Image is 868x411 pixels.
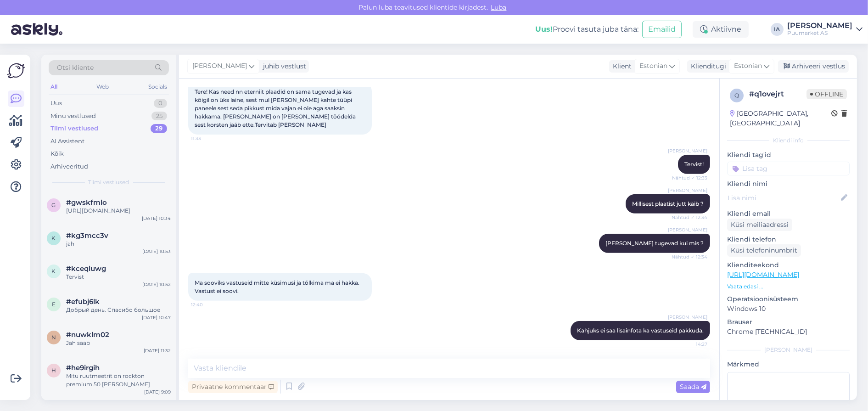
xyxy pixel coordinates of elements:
[50,149,64,158] div: Kõik
[535,25,553,34] b: Uus!
[151,124,167,133] div: 29
[66,298,100,306] span: #efubj6lk
[50,137,84,146] div: AI Assistent
[52,202,56,208] span: g
[668,187,707,194] span: [PERSON_NAME]
[259,62,306,71] div: juhib vestlust
[195,88,357,128] span: Tere! Kas need nn eterniit plaadid on sama tugevad ja kas kõigil on üks laine, sest mul [PERSON_N...
[488,3,510,11] span: Luba
[727,327,850,337] p: Chrome [TECHNICAL_ID]
[51,334,56,341] span: n
[66,331,109,339] span: #nuwklm02
[95,81,111,93] div: Web
[727,346,850,354] div: [PERSON_NAME]
[66,364,100,372] span: #he9irgih
[142,281,171,288] div: [DATE] 10:52
[687,62,726,71] div: Klienditugi
[727,150,850,160] p: Kliendi tag'id
[672,253,707,260] span: Nähtud ✓ 12:34
[684,161,704,168] span: Tervist!
[668,314,707,321] span: [PERSON_NAME]
[771,23,784,36] div: IA
[728,193,839,203] input: Lisa nimi
[727,360,850,369] p: Märkmed
[49,81,59,93] div: All
[639,61,667,71] span: Estonian
[642,21,682,38] button: Emailid
[142,314,171,321] div: [DATE] 10:47
[632,200,704,207] span: Millisest plaatist jutt käib ?
[52,235,56,242] span: k
[146,81,169,93] div: Socials
[693,21,749,38] div: Aktiivne
[57,63,94,73] span: Otsi kliente
[52,301,56,308] span: e
[151,112,167,121] div: 25
[609,62,632,71] div: Klient
[787,22,862,37] a: [PERSON_NAME]Puumarket AS
[142,248,171,255] div: [DATE] 10:53
[727,162,850,175] input: Lisa tag
[142,215,171,222] div: [DATE] 10:34
[727,304,850,314] p: Windows 10
[191,301,225,308] span: 12:40
[50,99,62,108] div: Uus
[66,306,171,314] div: Добрый день. Спасибо большое
[727,235,850,244] p: Kliendi telefon
[50,162,88,171] div: Arhiveeritud
[727,260,850,270] p: Klienditeekond
[144,388,171,395] div: [DATE] 9:09
[734,61,762,71] span: Estonian
[727,219,792,231] div: Küsi meiliaadressi
[672,214,707,221] span: Nähtud ✓ 12:34
[66,339,171,347] div: Jah saab
[89,178,129,186] span: Tiimi vestlused
[806,89,847,99] span: Offline
[727,270,799,279] a: [URL][DOMAIN_NAME]
[188,381,278,393] div: Privaatne kommentaar
[680,383,706,391] span: Saada
[577,327,704,334] span: Kahjuks ei saa lisainfota ka vastuseid pakkuda.
[749,89,806,100] div: # q1ovejrt
[66,198,107,207] span: #gwskfmlo
[52,268,56,275] span: k
[605,240,704,247] span: [PERSON_NAME] tugevad kui mis ?
[144,347,171,354] div: [DATE] 11:32
[787,29,852,37] div: Puumarket AS
[673,341,707,348] span: 14:27
[66,372,171,388] div: Mitu ruutmeetrit on rockton premium 50 [PERSON_NAME]
[727,179,850,189] p: Kliendi nimi
[727,282,850,291] p: Vaata edasi ...
[787,22,852,29] div: [PERSON_NAME]
[727,244,801,257] div: Küsi telefoninumbrit
[66,207,171,215] div: [URL][DOMAIN_NAME]
[66,265,106,273] span: #kceqluwg
[66,231,108,240] span: #kg3mcc3v
[672,175,707,181] span: Nähtud ✓ 12:33
[192,61,247,71] span: [PERSON_NAME]
[668,226,707,233] span: [PERSON_NAME]
[727,294,850,304] p: Operatsioonisüsteem
[727,209,850,219] p: Kliendi email
[727,317,850,327] p: Brauser
[734,92,739,99] span: q
[66,273,171,281] div: Tervist
[7,62,25,79] img: Askly Logo
[727,136,850,145] div: Kliendi info
[50,112,96,121] div: Minu vestlused
[668,147,707,154] span: [PERSON_NAME]
[154,99,167,108] div: 0
[66,240,171,248] div: jah
[191,135,225,142] span: 11:33
[730,109,831,128] div: [GEOGRAPHIC_DATA], [GEOGRAPHIC_DATA]
[195,279,361,294] span: Ma sooviks vastuseid mitte küsimusi ja tõlkima ma ei hakka. Vastust ei soovi.
[51,367,56,374] span: h
[50,124,98,133] div: Tiimi vestlused
[778,60,849,73] div: Arhiveeri vestlus
[535,24,638,35] div: Proovi tasuta juba täna:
